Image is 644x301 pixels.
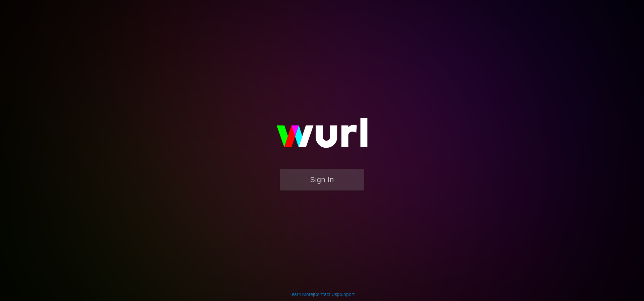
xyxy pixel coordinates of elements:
a: Contact Us [314,292,337,297]
button: Sign In [280,169,364,191]
div: | | [289,291,355,298]
img: wurl-logo-on-black-223613ac3d8ba8fe6dc639794a292ebdb59501304c7dfd60c99c58986ef67473.svg [255,104,389,169]
a: Support [338,292,355,297]
a: Learn More [289,292,313,297]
